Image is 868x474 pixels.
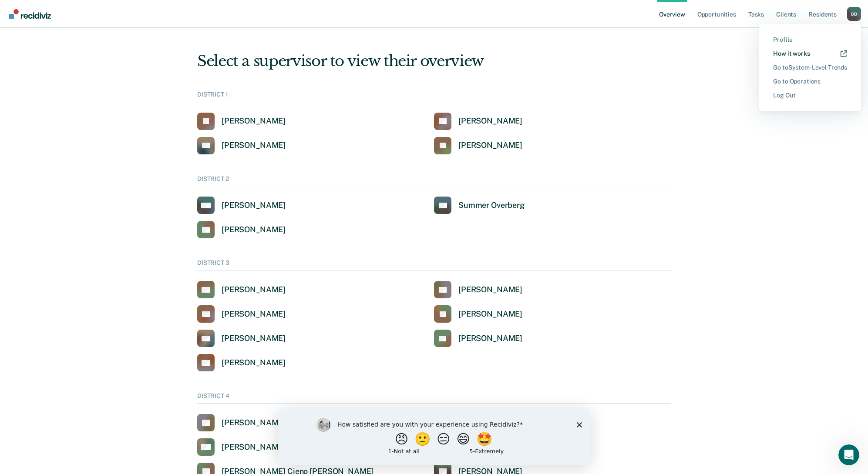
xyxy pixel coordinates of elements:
[197,91,671,102] div: DISTRICT 1
[458,334,522,344] div: [PERSON_NAME]
[759,24,861,111] div: Profile menu
[197,305,286,323] a: [PERSON_NAME]
[222,116,286,126] div: [PERSON_NAME]
[773,92,847,99] a: Log Out
[197,354,286,371] a: [PERSON_NAME]
[222,442,286,452] div: [PERSON_NAME]
[458,285,522,295] div: [PERSON_NAME]
[222,285,286,295] div: [PERSON_NAME]
[197,392,671,404] div: DISTRICT 4
[458,116,522,126] div: [PERSON_NAME]
[222,309,286,319] div: [PERSON_NAME]
[838,444,859,465] iframe: Intercom live chat
[197,330,286,347] a: [PERSON_NAME]
[434,197,525,214] a: Summer Overberg
[847,7,861,21] button: Profile dropdown button
[773,64,847,71] a: Go to System-Level Trends
[773,36,847,43] a: Profile
[197,175,671,187] div: DISTRICT 2
[222,140,286,150] div: [PERSON_NAME]
[458,140,522,150] div: [PERSON_NAME]
[9,9,51,19] img: Recidiviz
[197,259,671,270] div: DISTRICT 3
[222,334,286,344] div: [PERSON_NAME]
[197,113,286,130] a: [PERSON_NAME]
[773,78,847,85] a: Go to Operations
[222,225,286,235] div: [PERSON_NAME]
[434,281,522,298] a: [PERSON_NAME]
[197,281,286,298] a: [PERSON_NAME]
[278,409,590,465] iframe: Survey by Kim from Recidiviz
[434,330,522,347] a: [PERSON_NAME]
[458,200,525,210] div: Summer Overberg
[434,113,522,130] a: [PERSON_NAME]
[197,197,286,214] a: [PERSON_NAME]
[222,200,286,210] div: [PERSON_NAME]
[222,358,286,368] div: [PERSON_NAME]
[197,414,286,431] a: [PERSON_NAME]
[222,418,286,428] div: [PERSON_NAME]
[458,309,522,319] div: [PERSON_NAME]
[847,7,861,21] div: D B
[434,137,522,154] a: [PERSON_NAME]
[197,52,671,70] div: Select a supervisor to view their overview
[197,221,286,238] a: [PERSON_NAME]
[434,305,522,323] a: [PERSON_NAME]
[197,438,286,456] a: [PERSON_NAME]
[773,50,847,57] a: How it works
[197,137,286,154] a: [PERSON_NAME]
